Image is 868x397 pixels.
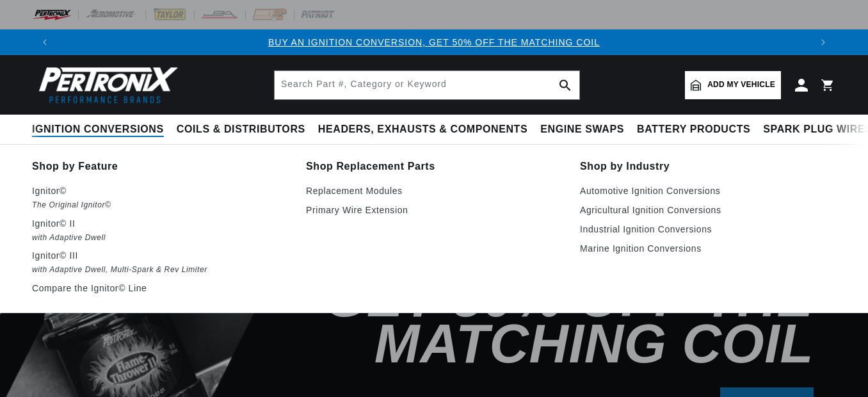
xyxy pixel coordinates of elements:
[551,71,579,99] button: search button
[32,231,288,245] em: with Adaptive Dwell
[580,222,836,237] a: Industrial Ignition Conversions
[32,280,288,296] a: Compare the Ignitor© Line
[32,123,164,136] span: Ignition Conversions
[707,79,775,91] span: Add my vehicle
[580,241,836,256] a: Marine Ignition Conversions
[32,158,288,175] a: Shop by Feature
[810,29,836,55] button: Translation missing: en.sections.announcements.next_announcement
[268,37,600,47] a: BUY AN IGNITION CONVERSION, GET 50% OFF THE MATCHING COIL
[275,71,579,99] input: Search Part #, Category or Keyword
[266,182,814,367] h2: Buy an Ignition Conversion, Get 50% off the Matching Coil
[580,158,836,175] a: Shop by Industry
[32,263,288,277] em: with Adaptive Dwell, Multi-Spark & Rev Limiter
[306,202,562,218] a: Primary Wire Extension
[32,199,288,212] em: The Original Ignitor©
[58,35,810,49] div: Announcement
[58,35,810,49] div: 1 of 3
[32,216,288,231] p: Ignitor© II
[580,202,836,218] a: Agricultural Ignition Conversions
[32,183,288,212] a: Ignitor© The Original Ignitor©
[306,158,562,175] a: Shop Replacement Parts
[32,248,288,263] p: Ignitor© III
[32,63,179,107] img: Pertronix
[170,115,312,145] summary: Coils & Distributors
[631,115,757,145] summary: Battery Products
[177,123,305,136] span: Coils & Distributors
[32,216,288,245] a: Ignitor© II with Adaptive Dwell
[534,115,631,145] summary: Engine Swaps
[312,115,534,145] summary: Headers, Exhausts & Components
[685,71,781,99] a: Add my vehicle
[32,183,288,199] p: Ignitor©
[637,123,750,136] span: Battery Products
[32,29,58,55] button: Translation missing: en.sections.announcements.previous_announcement
[306,183,562,199] a: Replacement Modules
[580,183,836,199] a: Automotive Ignition Conversions
[540,123,624,136] span: Engine Swaps
[318,123,527,136] span: Headers, Exhausts & Components
[32,115,170,145] summary: Ignition Conversions
[32,248,288,277] a: Ignitor© III with Adaptive Dwell, Multi-Spark & Rev Limiter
